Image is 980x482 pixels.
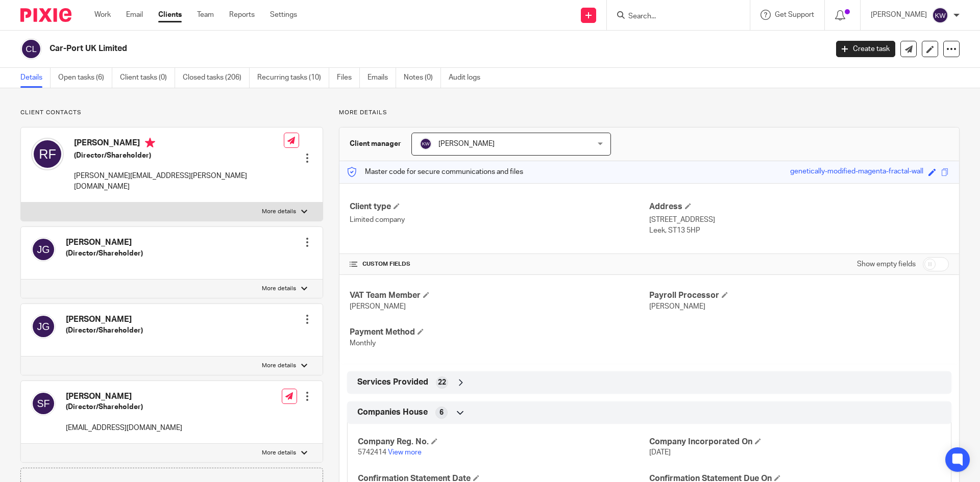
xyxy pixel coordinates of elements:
span: 5742414 [358,449,386,456]
a: Team [197,10,214,20]
a: Settings [270,10,297,20]
h5: (Director/Shareholder) [66,402,182,412]
p: Master code for secure communications and files [347,167,523,177]
h4: VAT Team Member [350,290,649,301]
a: Recurring tasks (10) [257,68,329,88]
a: Clients [158,10,182,20]
h5: (Director/Shareholder) [66,248,143,259]
h4: Client type [350,201,649,212]
a: Reports [229,10,255,20]
p: [PERSON_NAME] [871,10,927,20]
img: svg%3E [31,314,56,339]
img: svg%3E [31,138,64,170]
p: [PERSON_NAME][EMAIL_ADDRESS][PERSON_NAME][DOMAIN_NAME] [74,171,284,192]
a: Files [337,68,360,88]
h4: [PERSON_NAME] [66,391,182,402]
a: Emails [367,68,396,88]
p: Limited company [350,215,649,225]
a: Closed tasks (206) [183,68,250,88]
a: Details [20,68,51,88]
img: svg%3E [31,391,56,416]
span: [PERSON_NAME] [438,140,495,147]
h4: Payment Method [350,327,649,338]
h4: [PERSON_NAME] [66,314,143,325]
p: More details [262,362,296,370]
span: Get Support [775,11,814,18]
a: Email [126,10,143,20]
p: [STREET_ADDRESS] [649,215,949,225]
span: Services Provided [357,377,428,388]
p: More details [262,208,296,216]
a: Client tasks (0) [120,68,175,88]
span: 22 [438,377,446,388]
span: [PERSON_NAME] [649,303,705,310]
span: 6 [439,408,444,418]
img: svg%3E [932,7,948,23]
input: Search [627,12,719,21]
h4: [PERSON_NAME] [66,237,143,248]
p: More details [339,109,960,117]
h4: [PERSON_NAME] [74,138,284,150]
p: More details [262,285,296,293]
p: Leek, ST13 5HP [649,225,949,236]
a: View more [388,449,422,456]
h4: CUSTOM FIELDS [350,260,649,268]
p: [EMAIL_ADDRESS][DOMAIN_NAME] [66,423,182,433]
span: [DATE] [649,449,671,456]
i: Primary [145,138,155,148]
h3: Client manager [350,139,401,149]
p: More details [262,449,296,457]
span: Monthly [350,340,376,347]
h4: Payroll Processor [649,290,949,301]
span: [PERSON_NAME] [350,303,406,310]
h4: Address [649,201,949,212]
h2: Car-Port UK Limited [50,43,667,54]
img: svg%3E [20,38,42,60]
h5: (Director/Shareholder) [66,325,143,336]
a: Work [94,10,111,20]
h4: Company Reg. No. [358,437,649,447]
a: Notes (0) [404,68,441,88]
span: Companies House [357,407,428,418]
img: Pixie [20,8,71,22]
h5: (Director/Shareholder) [74,150,284,161]
p: Client contacts [20,109,323,117]
a: Create task [836,41,895,57]
label: Show empty fields [857,259,916,269]
img: svg%3E [420,138,432,150]
div: genetically-modified-magenta-fractal-wall [790,166,923,178]
a: Audit logs [449,68,488,88]
a: Open tasks (6) [58,68,112,88]
img: svg%3E [31,237,56,262]
h4: Company Incorporated On [649,437,941,447]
